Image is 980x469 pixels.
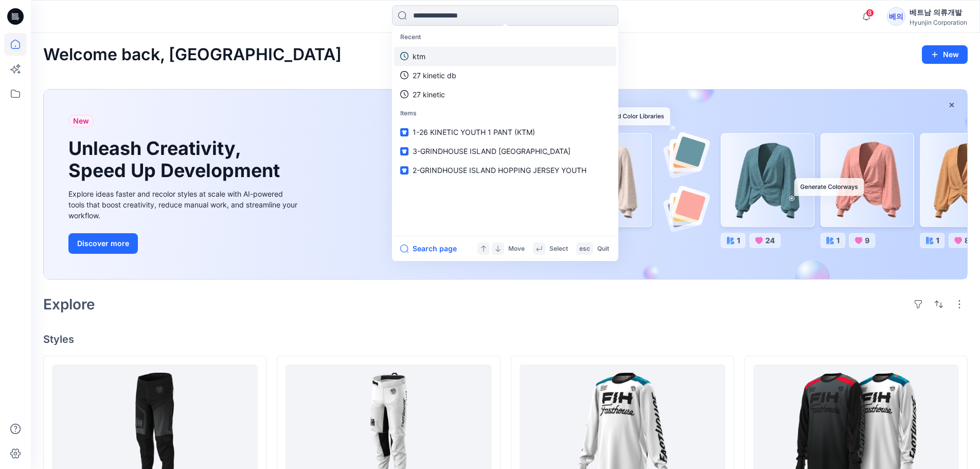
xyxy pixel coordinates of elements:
button: Discover more [68,233,138,254]
button: New [922,45,968,64]
p: Select [549,244,568,254]
button: Search page [400,242,457,255]
h4: Styles [43,333,968,345]
span: 2-GRINDHOUSE ISLAND HOPPING JERSEY YOUTH [413,166,586,175]
h1: Unleash Creativity, Speed Up Development [68,137,284,182]
span: 1-26 KINETIC YOUTH 1 PANT (KTM) [413,128,535,136]
span: 3-GRINDHOUSE ISLAND [GEOGRAPHIC_DATA] [413,147,571,155]
a: ktm [394,47,616,66]
h2: Welcome back, [GEOGRAPHIC_DATA] [43,45,342,64]
a: 3-GRINDHOUSE ISLAND [GEOGRAPHIC_DATA] [394,142,616,161]
a: 27 kinetic [394,85,616,104]
div: Hyunjin Corporation [910,19,967,26]
p: esc [579,244,590,254]
p: ktm [413,51,425,62]
div: 베의 [887,7,905,26]
div: Explore ideas faster and recolor styles at scale with AI-powered tools that boost creativity, red... [68,188,300,221]
h2: Explore [43,296,95,312]
p: 27 kinetic db [413,70,456,81]
a: Discover more [68,233,300,254]
a: 1-26 KINETIC YOUTH 1 PANT (KTM) [394,123,616,142]
p: Items [394,104,616,123]
p: Recent [394,28,616,47]
span: 8 [866,9,874,17]
p: 27 kinetic [413,89,445,100]
p: Move [508,244,525,254]
a: 2-GRINDHOUSE ISLAND HOPPING JERSEY YOUTH [394,161,616,180]
div: 베트남 의류개발 [910,6,967,19]
span: New [73,115,89,127]
a: 27 kinetic db [394,66,616,85]
p: Quit [597,244,609,254]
